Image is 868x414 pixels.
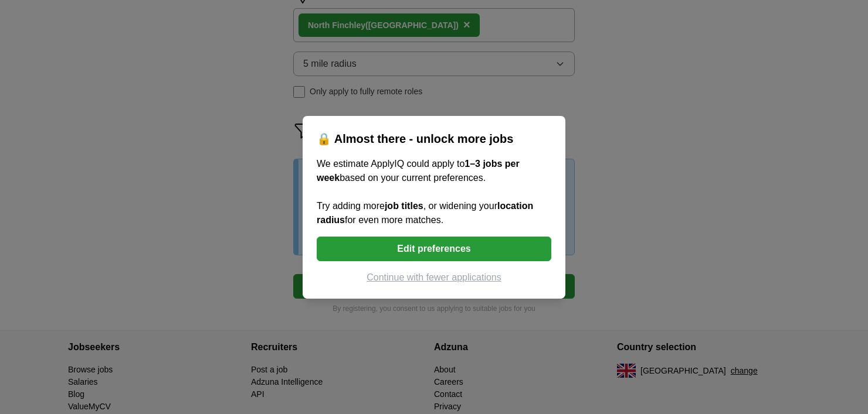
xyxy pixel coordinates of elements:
[317,237,551,261] button: Edit preferences
[317,271,551,285] button: Continue with fewer applications
[385,201,423,211] b: job titles
[317,132,513,145] span: 🔒 Almost there - unlock more jobs
[317,159,520,183] b: 1–3 jobs per week
[317,159,533,225] span: We estimate ApplyIQ could apply to based on your current preferences. Try adding more , or wideni...
[317,201,533,225] b: location radius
